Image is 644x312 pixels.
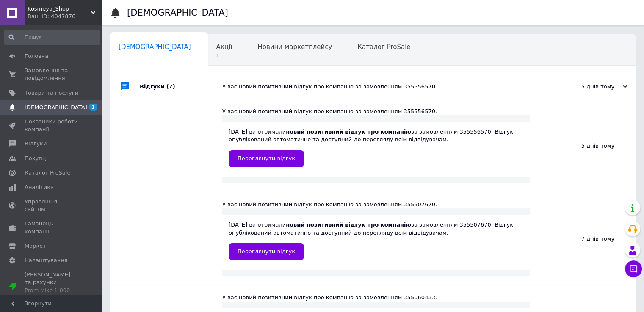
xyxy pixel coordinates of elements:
[89,104,97,111] span: 1
[127,8,228,18] h1: [DEMOGRAPHIC_DATA]
[166,83,175,90] span: (7)
[229,150,304,167] a: Переглянути відгук
[28,5,91,13] span: Kosmeya_Shop
[25,89,78,97] span: Товари та послуги
[25,140,47,148] span: Відгуки
[229,243,304,260] a: Переглянути відгук
[25,52,48,60] span: Головна
[28,13,102,20] div: Ваш ID: 4047876
[222,108,530,115] div: У вас новий позитивний відгук про компанію за замовленням 355556570.
[216,43,232,51] span: Акції
[238,248,295,255] span: Переглянути відгук
[25,169,70,177] span: Каталог ProSale
[25,220,78,235] span: Гаманець компанії
[25,242,46,250] span: Маркет
[229,128,523,167] div: [DATE] ви отримали за замовленням 355556570. Відгук опублікований автоматично та доступний до пер...
[25,287,78,302] div: Prom мікс 1 000 (13 місяців)
[357,43,410,51] span: Каталог ProSale
[25,118,78,133] span: Показники роботи компанії
[625,260,642,277] button: Чат з покупцем
[119,43,191,51] span: [DEMOGRAPHIC_DATA]
[530,99,636,192] div: 5 днів тому
[286,222,411,228] b: новий позитивний відгук про компанію
[25,183,54,191] span: Аналітика
[25,271,78,302] span: [PERSON_NAME] та рахунки
[222,83,542,90] div: У вас новий позитивний відгук про компанію за замовленням 355556570.
[25,155,47,162] span: Покупці
[222,294,530,301] div: У вас новий позитивний відгук про компанію за замовленням 355060433.
[530,192,636,285] div: 7 днів тому
[25,257,68,264] span: Налаштування
[25,198,78,213] span: Управління сайтом
[216,52,232,59] span: 1
[257,43,332,51] span: Новини маркетплейсу
[140,74,222,99] div: Відгуки
[229,221,523,260] div: [DATE] ви отримали за замовленням 355507670. Відгук опублікований автоматично та доступний до пер...
[4,30,100,45] input: Пошук
[25,67,78,82] span: Замовлення та повідомлення
[542,83,627,90] div: 5 днів тому
[25,104,87,111] span: [DEMOGRAPHIC_DATA]
[286,129,411,135] b: новий позитивний відгук про компанію
[222,201,530,208] div: У вас новий позитивний відгук про компанію за замовленням 355507670.
[238,155,295,161] span: Переглянути відгук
